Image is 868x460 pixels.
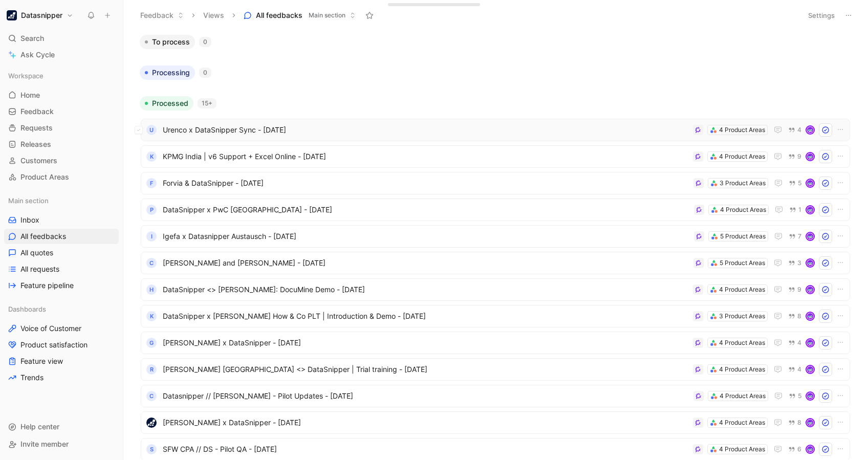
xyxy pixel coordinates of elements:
span: Product Areas [20,172,69,182]
a: Product satisfaction [4,337,119,353]
span: 4 [797,366,801,373]
span: All quotes [20,248,53,258]
a: KDataSnipper x [PERSON_NAME] How & Co PLT | Introduction & Demo - [DATE]3 Product Areas8avatar [141,305,850,327]
span: [PERSON_NAME] x DataSnipper - [DATE] [163,337,689,349]
div: 4 Product Areas [719,125,765,135]
button: 4 [786,364,804,375]
img: avatar [807,446,814,453]
button: 3 [786,257,804,269]
a: Feedback [4,104,119,119]
div: 15+ [198,98,216,108]
div: Dashboards [4,301,119,317]
img: avatar [807,206,814,213]
div: C [146,391,157,401]
img: avatar [807,126,814,134]
a: logo[PERSON_NAME] x DataSnipper - [DATE]4 Product Areas8avatar [141,411,850,434]
a: PDataSnipper x PwC [GEOGRAPHIC_DATA] - [DATE]4 Product Areas1avatar [141,199,850,221]
div: Search [4,31,119,46]
img: avatar [807,180,814,187]
a: iIgefa x Datasnipper Austausch - [DATE]5 Product Areas7avatar [141,225,850,248]
a: Releases [4,137,119,152]
span: Invite member [20,440,69,448]
a: Inbox [4,212,119,228]
span: All feedbacks [20,231,66,242]
button: 1 [787,204,804,215]
div: Main section [4,193,119,208]
div: H [146,284,157,295]
button: All feedbacksMain section [239,8,360,23]
span: Feature pipeline [20,280,74,291]
span: DataSnipper x PwC [GEOGRAPHIC_DATA] - [DATE] [163,204,690,216]
div: Main sectionInboxAll feedbacksAll quotesAll requestsFeature pipeline [4,193,119,293]
img: avatar [807,233,814,240]
span: [PERSON_NAME] x DataSnipper - [DATE] [163,417,689,429]
span: 9 [797,287,801,293]
button: Processing [140,65,195,80]
div: 3 Product Areas [719,311,765,321]
span: DataSnipper <> [PERSON_NAME]: DocuMine Demo - [DATE] [163,283,689,296]
span: [PERSON_NAME] and [PERSON_NAME] - [DATE] [163,257,689,269]
span: 8 [797,420,801,426]
a: R[PERSON_NAME] [GEOGRAPHIC_DATA] <> DataSnipper | Trial training - [DATE]4 Product Areas4avatar [141,358,850,381]
button: 6 [786,444,804,455]
button: Views [199,8,229,23]
button: 9 [786,151,804,162]
span: 4 [797,340,801,346]
span: DataSnipper x [PERSON_NAME] How & Co PLT | Introduction & Demo - [DATE] [163,310,689,322]
div: Invite member [4,436,119,452]
img: avatar [807,286,814,293]
span: Dashboards [8,304,46,314]
a: Feature view [4,354,119,369]
div: F [146,178,157,188]
a: Product Areas [4,169,119,185]
div: 4 Product Areas [719,284,765,295]
span: 7 [798,233,801,239]
span: 4 [797,127,801,133]
a: CDatasnipper // [PERSON_NAME] - Pilot Updates - [DATE]4 Product Areas5avatar [141,385,850,407]
div: U [146,125,157,135]
span: Product satisfaction [20,340,88,350]
div: S [146,444,157,454]
div: 4 Product Areas [719,418,765,428]
a: Requests [4,120,119,136]
span: Datasnipper // [PERSON_NAME] - Pilot Updates - [DATE] [163,390,689,402]
span: Releases [20,139,51,149]
img: avatar [807,366,814,373]
button: 4 [786,124,804,136]
span: Help center [20,422,59,431]
div: 4 Product Areas [719,151,765,162]
span: Igefa x Datasnipper Austausch - [DATE] [163,230,690,243]
span: Urenco x DataSnipper Sync - [DATE] [163,124,689,136]
button: Settings [804,8,839,23]
img: avatar [807,153,814,160]
a: FForvia & DataSnipper - [DATE]3 Product Areas5avatar [141,172,850,194]
span: Home [20,90,40,100]
div: Workspace [4,68,119,83]
div: 4 Product Areas [720,391,766,401]
a: Trends [4,370,119,385]
button: 4 [786,337,804,348]
span: Requests [20,123,53,133]
a: C[PERSON_NAME] and [PERSON_NAME] - [DATE]5 Product Areas3avatar [141,252,850,274]
img: logo [146,418,157,428]
span: Processing [152,68,190,78]
div: 3 Product Areas [720,178,766,188]
div: DashboardsVoice of CustomerProduct satisfactionFeature viewTrends [4,301,119,385]
div: 4 Product Areas [719,444,765,454]
span: Search [20,32,44,45]
div: 5 Product Areas [720,231,766,242]
a: G[PERSON_NAME] x DataSnipper - [DATE]4 Product Areas4avatar [141,332,850,354]
span: All requests [20,264,59,274]
button: 9 [786,284,804,295]
img: avatar [807,339,814,346]
span: 5 [798,393,801,399]
img: avatar [807,313,814,320]
img: Datasnipper [7,10,17,20]
span: Forvia & DataSnipper - [DATE] [163,177,689,189]
span: 3 [797,260,801,266]
div: Processing0 [136,65,855,88]
a: UUrenco x DataSnipper Sync - [DATE]4 Product Areas4avatar [141,119,850,141]
button: 8 [786,417,804,428]
div: 4 Product Areas [720,205,766,215]
button: Feedback [136,8,188,23]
